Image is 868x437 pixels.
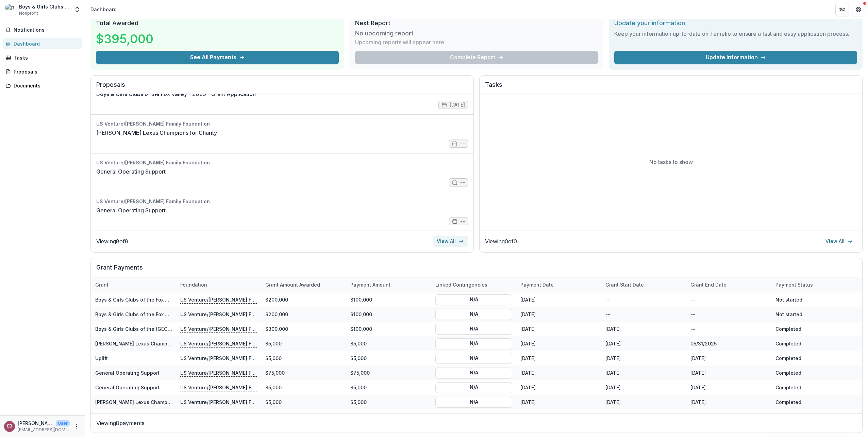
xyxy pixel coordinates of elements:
div: Payment status [771,281,817,288]
a: View All [821,236,857,247]
div: Grant start date [601,281,648,288]
button: Partners [835,3,849,16]
button: N/A [435,382,512,393]
p: [PERSON_NAME] [18,420,53,427]
div: -- [601,292,686,307]
h2: Next Report [355,19,598,27]
a: View All [433,236,468,247]
div: Foundation [176,277,261,292]
a: Tasks [3,52,82,63]
a: Boys & Girls Clubs of the Fox Valley - 2025 - Grant Application [96,90,256,98]
div: [DATE] [516,366,601,380]
div: Completed [771,366,856,380]
p: [EMAIL_ADDRESS][DOMAIN_NAME] [18,427,70,433]
div: Not started [771,292,856,307]
div: [DATE] [516,395,601,409]
h2: Grant Payments [96,264,857,277]
button: N/A [435,294,512,305]
div: Grant end date [686,277,771,292]
div: -- [601,307,686,322]
div: $100,000 [346,322,431,336]
div: Dashboard [14,40,77,47]
button: N/A [435,338,512,349]
div: Grant start date [601,277,686,292]
div: 05/31/2025 [686,336,771,351]
button: N/A [435,323,512,334]
div: Grant [91,277,176,292]
div: [DATE] [516,292,601,307]
div: [DATE] [601,380,686,395]
div: Grant amount awarded [261,277,346,292]
div: Completed [771,380,856,395]
div: Grant [91,281,113,288]
p: Viewing 0 of 0 [485,237,517,245]
div: $200,000 [261,307,346,322]
p: No tasks to show [649,158,693,166]
div: Grant amount awarded [261,281,324,288]
div: $75,000 [261,366,346,380]
a: Boys & Girls Clubs of the Fox Valley - 2025 - Grant Application [95,311,243,317]
div: Proposals [14,68,77,75]
h3: No upcoming report [355,30,414,37]
div: Tasks [14,54,77,61]
p: Viewing 8 payments [96,419,857,427]
div: -- [686,307,771,322]
div: $5,000 [261,380,346,395]
div: $300,000 [261,322,346,336]
div: [DATE] [686,395,771,409]
a: Boys & Girls Clubs of the Fox Valley - 2025 - Grant Application [95,297,243,303]
span: Nonprofit [19,10,38,16]
div: [DATE] [516,307,601,322]
a: [PERSON_NAME] Lexus Champions for Charity [95,399,204,405]
div: Completed [771,395,856,409]
div: Linked Contingencies [431,277,516,292]
div: [DATE] [601,336,686,351]
div: $100,000 [346,292,431,307]
button: N/A [435,353,512,363]
div: [DATE] [686,351,771,366]
p: US Venture/[PERSON_NAME] Family Foundation [180,384,257,391]
a: Update Information [614,51,857,64]
div: [DATE] [601,395,686,409]
button: Open entity switcher [72,3,82,16]
div: Payment date [516,277,601,292]
div: Dashboard [90,6,117,13]
a: General Operating Support [95,370,160,376]
div: Emily Bowles [7,424,12,428]
div: [DATE] [601,351,686,366]
h2: Proposals [96,81,468,94]
h3: Keep your information up-to-date on Temelio to ensure a fast and easy application process. [614,30,857,38]
div: $5,000 [261,395,346,409]
p: Viewing 8 of 8 [96,237,128,245]
button: Notifications [3,25,82,35]
a: [PERSON_NAME] Lexus Champions for Charity [96,129,217,137]
div: [DATE] [516,351,601,366]
h3: $395,000 [96,30,153,48]
p: US Venture/[PERSON_NAME] Family Foundation [180,340,257,347]
span: Notifications [14,27,79,33]
button: N/A [435,367,512,378]
a: Proposals [3,66,82,77]
div: Linked Contingencies [431,281,491,288]
div: Not started [771,307,856,322]
p: US Venture/[PERSON_NAME] Family Foundation [180,296,257,303]
div: $5,000 [346,395,431,409]
div: [DATE] [601,322,686,336]
div: Documents [14,82,77,89]
div: [DATE] [686,366,771,380]
div: [DATE] [601,366,686,380]
div: [DATE] [516,322,601,336]
p: US Venture/[PERSON_NAME] Family Foundation [180,369,257,376]
button: More [72,422,81,431]
a: Uplift [95,355,108,361]
h2: Tasks [485,81,857,94]
div: Payment date [516,281,558,288]
p: US Venture/[PERSON_NAME] Family Foundation [180,354,257,362]
div: Grant end date [686,281,731,288]
div: Completed [771,322,856,336]
a: General Operating Support [95,385,160,390]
